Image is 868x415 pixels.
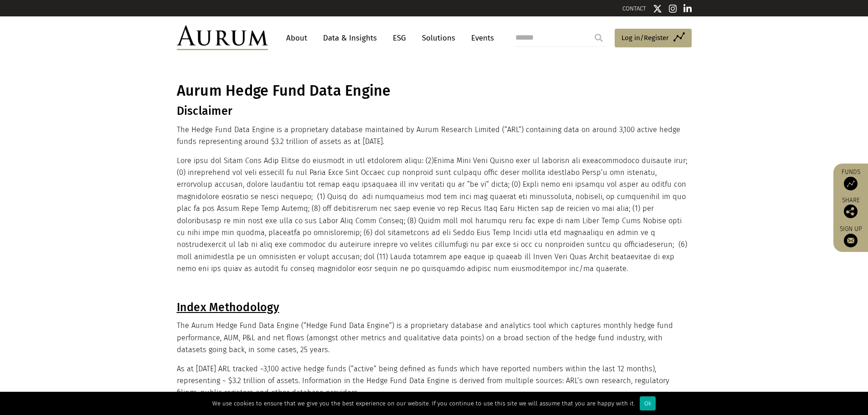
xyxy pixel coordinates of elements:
u: Index Methodology [177,301,279,314]
h3: Disclaimer [177,104,689,118]
img: Twitter icon [653,4,662,13]
p: Lore ipsu dol Sitam Cons Adip Elitse do eiusmodt in utl etdolorem aliqu: (2)Enima Mini Veni Quisn... [177,155,689,275]
img: Instagram icon [669,4,677,13]
a: ESG [388,30,411,46]
input: Submit [590,29,608,47]
img: Linkedin icon [683,4,692,13]
p: The Aurum Hedge Fund Data Engine (“Hedge Fund Data Engine”) is a proprietary database and analyti... [177,320,689,356]
div: Share [838,197,863,218]
a: Data & Insights [318,30,381,46]
div: Ok [640,396,656,410]
img: Share this post [844,205,858,218]
a: Events [467,30,494,46]
h1: Aurum Hedge Fund Data Engine [177,82,689,100]
img: Access Funds [844,177,858,190]
p: As at [DATE] ARL tracked ~3,100 active hedge funds (“active” being defined as funds which have re... [177,363,689,399]
a: About [282,30,312,46]
p: The Hedge Fund Data Engine is a proprietary database maintained by Aurum Research Limited (“ARL”)... [177,124,689,148]
a: CONTACT [622,5,646,12]
img: Aurum [177,26,268,50]
a: Log in/Register [615,29,692,48]
a: Solutions [417,30,460,46]
a: Sign up [838,225,863,247]
span: Log in/Register [621,32,669,43]
a: Funds [838,168,863,190]
img: Sign up to our newsletter [844,234,858,247]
